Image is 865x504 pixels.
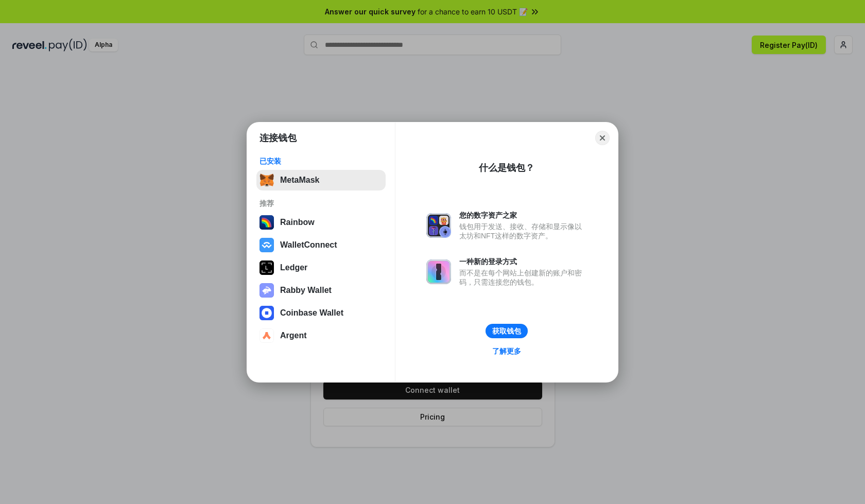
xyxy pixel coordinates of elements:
[492,346,521,356] div: 了解更多
[259,328,274,343] img: svg+xml,%3Csvg%20width%3D%2228%22%20height%3D%2228%22%20viewBox%3D%220%200%2028%2028%22%20fill%3D...
[595,131,610,145] button: Close
[259,173,274,187] img: svg+xml,%3Csvg%20fill%3D%22none%22%20height%3D%2233%22%20viewBox%3D%220%200%2035%2033%22%20width%...
[256,235,386,255] button: WalletConnect
[459,211,587,220] div: 您的数字资产之家
[459,222,587,240] div: 钱包用于发送、接收、存储和显示像以太坊和NFT这样的数字资产。
[259,260,274,275] img: svg+xml,%3Csvg%20xmlns%3D%22http%3A%2F%2Fwww.w3.org%2F2000%2Fsvg%22%20width%3D%2228%22%20height%3...
[256,170,386,190] button: MetaMask
[280,263,307,272] div: Ledger
[426,259,451,284] img: svg+xml,%3Csvg%20xmlns%3D%22http%3A%2F%2Fwww.w3.org%2F2000%2Fsvg%22%20fill%3D%22none%22%20viewBox...
[259,132,297,144] h1: 连接钱包
[280,308,343,318] div: Coinbase Wallet
[486,324,528,338] button: 获取钱包
[459,257,587,266] div: 一种新的登录方式
[256,280,386,301] button: Rabby Wallet
[256,212,386,233] button: Rainbow
[259,157,383,166] div: 已安装
[280,331,307,340] div: Argent
[459,268,587,287] div: 而不是在每个网站上创建新的账户和密码，只需连接您的钱包。
[280,176,319,185] div: MetaMask
[280,286,332,295] div: Rabby Wallet
[256,257,386,278] button: Ledger
[492,326,521,336] div: 获取钱包
[259,238,274,252] img: svg+xml,%3Csvg%20width%3D%2228%22%20height%3D%2228%22%20viewBox%3D%220%200%2028%2028%22%20fill%3D...
[259,283,274,298] img: svg+xml,%3Csvg%20xmlns%3D%22http%3A%2F%2Fwww.w3.org%2F2000%2Fsvg%22%20fill%3D%22none%22%20viewBox...
[280,218,315,227] div: Rainbow
[259,215,274,230] img: svg+xml,%3Csvg%20width%3D%22120%22%20height%3D%22120%22%20viewBox%3D%220%200%20120%20120%22%20fil...
[280,240,337,250] div: WalletConnect
[486,344,527,358] a: 了解更多
[259,306,274,320] img: svg+xml,%3Csvg%20width%3D%2228%22%20height%3D%2228%22%20viewBox%3D%220%200%2028%2028%22%20fill%3D...
[256,303,386,323] button: Coinbase Wallet
[426,213,451,238] img: svg+xml,%3Csvg%20xmlns%3D%22http%3A%2F%2Fwww.w3.org%2F2000%2Fsvg%22%20fill%3D%22none%22%20viewBox...
[479,162,534,174] div: 什么是钱包？
[259,199,383,208] div: 推荐
[256,325,386,346] button: Argent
